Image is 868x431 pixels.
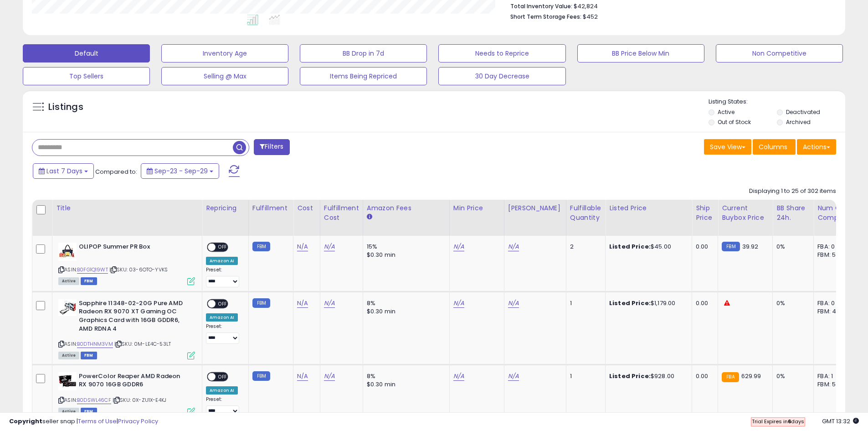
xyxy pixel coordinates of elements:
[113,396,166,404] span: | SKU: 0X-ZU1X-E4KJ
[252,298,270,308] small: FBM
[786,108,820,116] label: Deactivated
[508,242,519,251] a: N/A
[206,386,238,395] div: Amazon AI
[438,67,565,85] button: 30 Day Decrease
[324,203,359,223] div: Fulfillment Cost
[114,340,171,348] span: | SKU: 0M-LE4C-53LT
[58,372,77,390] img: 41u-dh+osSL._SL40_.jpg
[9,417,158,426] div: seller snap | |
[822,417,859,426] span: 2025-10-7 13:32 GMT
[206,313,238,322] div: Amazon AI
[696,372,711,380] div: 0.00
[206,396,241,417] div: Preset:
[817,243,847,251] div: FBA: 0
[609,372,685,380] div: $928.00
[58,372,195,415] div: ASIN:
[9,417,42,426] strong: Copyright
[297,203,316,213] div: Cost
[154,166,208,176] span: Sep-23 - Sep-29
[48,101,83,114] h5: Listings
[367,299,442,307] div: 8%
[696,243,711,251] div: 0.00
[367,380,442,389] div: $0.30 min
[797,139,836,155] button: Actions
[453,242,464,251] a: N/A
[58,243,195,284] div: ASIN:
[300,67,427,85] button: Items Being Repriced
[297,299,308,308] a: N/A
[817,307,847,316] div: FBM: 4
[206,267,241,287] div: Preset:
[77,340,113,348] a: B0DTHNM3VM
[141,163,219,179] button: Sep-23 - Sep-29
[776,299,806,307] div: 0%
[367,243,442,251] div: 15%
[704,139,751,155] button: Save View
[609,242,651,251] b: Listed Price:
[252,371,270,381] small: FBM
[58,352,79,359] span: All listings currently available for purchase on Amazon
[367,307,442,316] div: $0.30 min
[570,203,601,223] div: Fulfillable Quantity
[78,417,117,426] a: Terms of Use
[161,44,288,62] button: Inventory Age
[79,299,190,335] b: Sapphire 11348-02-20G Pure AMD Radeon RX 9070 XT Gaming OC Graphics Card with 16GB GDDR6, AMD RDNA 4
[300,44,427,62] button: BB Drop in 7d
[367,213,372,221] small: Amazon Fees.
[508,203,562,213] div: [PERSON_NAME]
[742,242,759,251] span: 39.92
[324,372,335,381] a: N/A
[453,299,464,308] a: N/A
[438,44,565,62] button: Needs to Reprice
[367,372,442,380] div: 8%
[776,372,806,380] div: 0%
[718,108,734,116] label: Active
[817,372,847,380] div: FBA: 1
[817,251,847,259] div: FBM: 5
[759,142,787,151] span: Columns
[508,299,519,308] a: N/A
[46,166,82,176] span: Last 7 Days
[696,203,714,223] div: Ship Price
[716,44,843,62] button: Non Competitive
[510,2,572,10] b: Total Inventory Value:
[56,203,198,213] div: Title
[23,44,150,62] button: Default
[33,163,94,179] button: Last 7 Days
[118,417,158,426] a: Privacy Policy
[206,203,245,213] div: Repricing
[583,12,598,21] span: $452
[109,266,168,273] span: | SKU: 03-6OTO-YVKS
[95,167,137,176] span: Compared to:
[206,257,238,265] div: Amazon AI
[570,299,598,307] div: 1
[77,396,111,404] a: B0DSWL46CF
[77,266,108,274] a: B0FG1Q19WT
[817,380,847,389] div: FBM: 5
[297,242,308,251] a: N/A
[367,251,442,259] div: $0.30 min
[753,139,796,155] button: Columns
[696,299,711,307] div: 0.00
[81,277,97,285] span: FBM
[776,243,806,251] div: 0%
[508,372,519,381] a: N/A
[749,187,836,196] div: Displaying 1 to 25 of 302 items
[817,203,851,223] div: Num of Comp.
[741,372,761,380] span: 629.99
[324,299,335,308] a: N/A
[817,299,847,307] div: FBA: 0
[722,203,769,223] div: Current Buybox Price
[81,352,97,359] span: FBM
[216,373,230,380] span: OFF
[752,418,804,425] span: Trial Expires in days
[510,13,581,21] b: Short Term Storage Fees:
[718,118,751,126] label: Out of Stock
[297,372,308,381] a: N/A
[324,242,335,251] a: N/A
[453,372,464,381] a: N/A
[570,372,598,380] div: 1
[216,244,230,251] span: OFF
[722,372,739,382] small: FBA
[786,118,811,126] label: Archived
